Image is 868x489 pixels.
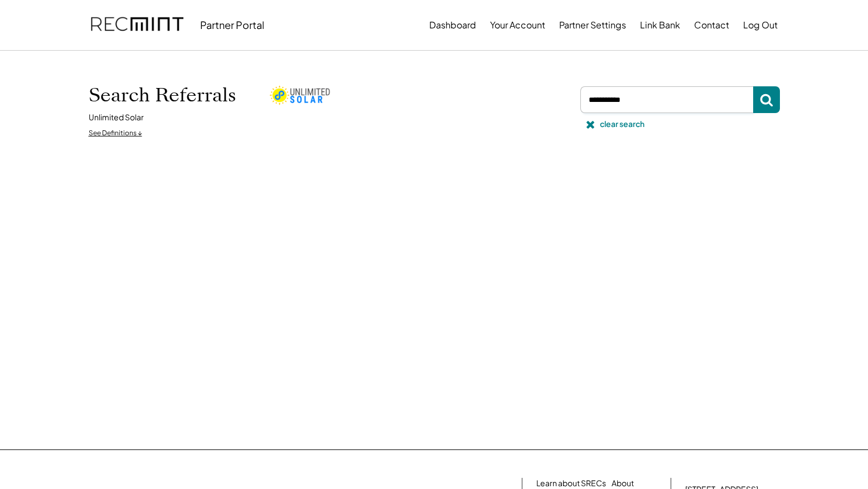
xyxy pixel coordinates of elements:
[89,129,142,138] div: See Definitions ↓
[559,14,626,36] button: Partner Settings
[429,14,476,36] button: Dashboard
[612,478,634,489] a: About
[640,14,680,36] button: Link Bank
[89,112,144,123] div: Unlimited Solar
[200,18,264,31] div: Partner Portal
[490,14,545,36] button: Your Account
[89,84,236,107] h1: Search Referrals
[600,119,644,130] div: clear search
[91,6,183,44] img: recmint-logotype%403x.png
[536,478,606,489] a: Learn about SRECs
[694,14,729,36] button: Contact
[269,85,331,106] img: unlimited-solar.png
[743,14,778,36] button: Log Out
